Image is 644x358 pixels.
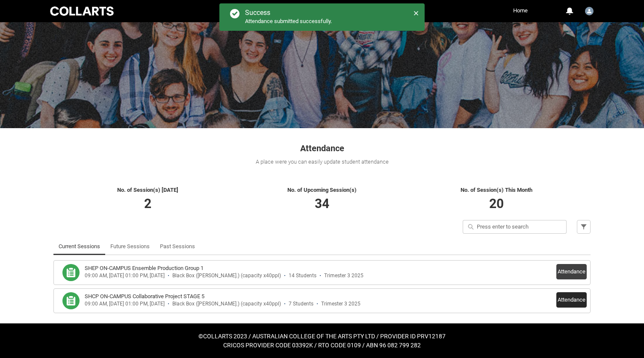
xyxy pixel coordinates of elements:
[489,196,504,211] span: 20
[85,301,165,307] div: 09:00 AM, [DATE] 01:00 PM, [DATE]
[300,143,344,153] span: Attendance
[172,301,281,307] div: Black Box ([PERSON_NAME].) (capacity x40ppl)
[461,187,532,193] span: No. of Session(s) This Month
[245,18,332,24] span: Attendance submitted successfully.
[110,238,150,255] a: Future Sessions
[315,196,329,211] span: 34
[85,292,204,301] h3: SHCP ON-CAMPUS Collaborative Project STAGE 5
[155,238,200,255] li: Past Sessions
[585,7,594,15] img: Emma.Valente
[511,4,530,17] a: Home
[289,301,313,307] div: 7 Students
[117,187,178,193] span: No. of Session(s) [DATE]
[172,273,281,279] div: Black Box ([PERSON_NAME].) (capacity x40ppl)
[59,238,100,255] a: Current Sessions
[289,273,316,279] div: 14 Students
[85,264,204,273] h3: SHEP ON-CAMPUS Ensemble Production Group 1
[53,238,105,255] li: Current Sessions
[53,158,591,166] div: A place were you can easily update student attendance
[160,238,195,255] a: Past Sessions
[463,220,567,234] input: Press enter to search
[245,9,332,17] div: Success
[105,238,155,255] li: Future Sessions
[144,196,151,211] span: 2
[583,3,596,17] button: User Profile Emma.Valente
[85,273,165,279] div: 09:00 AM, [DATE] 01:00 PM, [DATE]
[287,187,357,193] span: No. of Upcoming Session(s)
[556,292,587,308] button: Attendance
[577,220,591,234] button: Filter
[556,264,587,279] button: Attendance
[324,273,363,279] div: Trimester 3 2025
[321,301,360,307] div: Trimester 3 2025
